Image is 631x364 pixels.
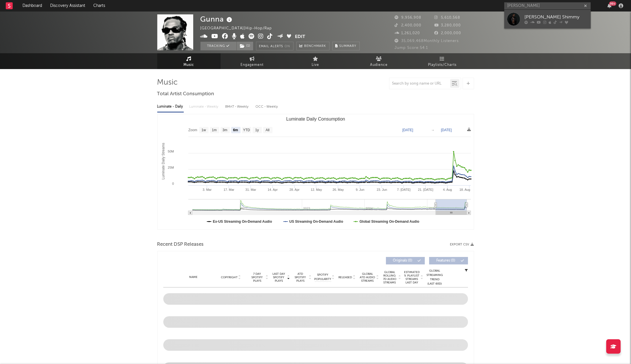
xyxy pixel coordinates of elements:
[504,2,591,9] input: Search for artists
[402,128,413,132] text: [DATE]
[284,53,347,69] a: Live
[221,276,238,279] span: Copyright
[266,128,269,132] text: All
[395,16,422,20] span: 9,956,908
[382,270,398,284] span: Global Rolling 7D Audio Streams
[607,3,611,8] button: 99+
[168,150,174,153] text: 50M
[390,259,416,262] span: Originals ( 0 )
[226,102,250,112] div: BMAT - Weekly
[245,188,256,191] text: 31. Mar
[609,1,616,6] div: 99 +
[434,16,460,20] span: 5,610,568
[222,128,227,132] text: 3m
[212,128,217,132] text: 1m
[304,43,326,50] span: Benchmark
[395,39,459,43] span: 35,069,468 Monthly Listeners
[504,10,591,28] a: [PERSON_NAME] Shimmy
[397,188,410,191] text: 7. [DATE]
[434,31,461,35] span: 2,000,000
[289,188,300,191] text: 28. Apr
[359,220,419,224] text: Global Streaming On-Demand Audio
[395,24,422,27] span: 2,400,000
[157,91,214,98] span: Total Artist Consumption
[271,272,287,283] span: Last Day Spotify Plays
[434,24,461,27] span: 3,280,000
[404,270,420,284] span: Estimated % Playlist Streams Last Day
[312,62,319,68] span: Live
[450,243,474,246] button: Export CSV
[524,14,588,21] div: [PERSON_NAME] Shimmy
[201,128,206,132] text: 1w
[255,128,259,132] text: 1y
[314,273,331,281] span: Spotify Popularity
[428,62,456,68] span: Playlists/Charts
[339,276,352,279] span: Released
[168,166,174,169] text: 25M
[172,182,174,185] text: 0
[340,45,357,48] span: Summary
[200,14,234,24] div: Gunna
[256,102,279,112] div: OCC - Weekly
[233,128,238,132] text: 6m
[236,42,253,50] span: ( 1 )
[411,53,474,69] a: Playlists/Charts
[161,143,165,179] text: Luminate Daily Streams
[296,42,329,50] a: Benchmark
[256,42,293,50] button: Email AlertsOn
[200,25,279,32] div: [GEOGRAPHIC_DATA] | Hip-Hop/Rap
[200,42,236,50] button: Tracking
[250,272,265,283] span: 7 Day Spotify Plays
[286,117,345,121] text: Luminate Daily Consumption
[429,257,468,264] button: Features(0)
[223,188,234,191] text: 17. Mar
[268,188,278,191] text: 14. Apr
[433,259,459,262] span: Features ( 0 )
[418,188,433,191] text: 21. [DATE]
[386,257,425,264] button: Originals(0)
[157,53,221,69] a: Music
[285,45,290,48] em: On
[157,241,204,248] span: Recent DSP Releases
[377,188,387,191] text: 23. Jun
[183,62,194,68] span: Music
[158,114,474,229] svg: Luminate Daily Consumption
[395,31,420,35] span: 1,261,020
[188,128,197,132] text: Zoom
[237,42,253,50] button: (1)
[370,62,388,68] span: Audience
[389,81,450,86] input: Search by song name or URL
[332,42,360,50] button: Summary
[347,53,411,69] a: Audience
[395,46,428,50] span: Jump Score: 54.1
[459,188,470,191] text: 18. Aug
[293,272,308,283] span: ATD Spotify Plays
[221,53,284,69] a: Engagement
[213,220,272,224] text: Ex-US Streaming On-Demand Audio
[175,275,213,279] div: Name
[295,33,305,41] button: Edit
[289,220,343,224] text: US Streaming On-Demand Audio
[431,128,435,132] text: →
[310,188,322,191] text: 12. May
[243,128,250,132] text: YTD
[360,272,376,283] span: Global ATD Audio Streams
[157,102,184,112] div: Luminate - Daily
[202,188,212,191] text: 3. Mar
[441,128,452,132] text: [DATE]
[356,188,364,191] text: 9. Jun
[332,188,344,191] text: 26. May
[443,188,452,191] text: 4. Aug
[241,62,264,68] span: Engagement
[426,269,444,286] div: Global Streaming Trend (Last 60D)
